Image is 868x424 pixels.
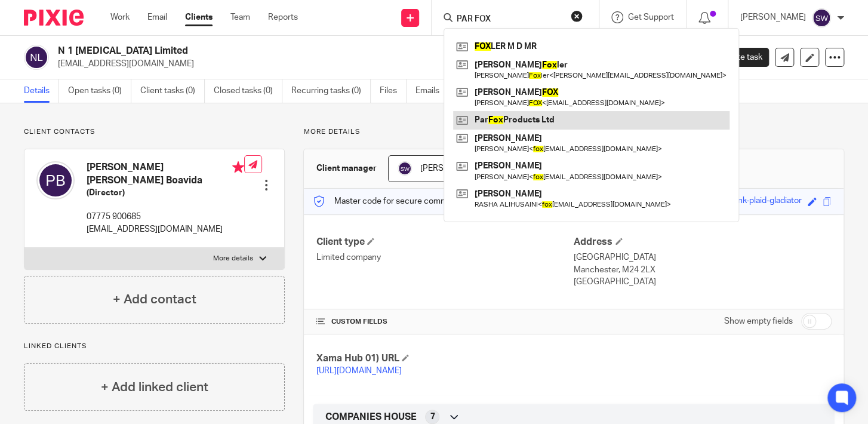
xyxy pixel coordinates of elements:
p: Client contacts [24,127,285,137]
label: Show empty fields [724,315,793,327]
h4: + Add linked client [101,378,208,397]
h4: Address [574,236,832,248]
a: Emails [415,79,449,103]
img: svg%3E [36,161,75,199]
img: svg%3E [812,8,831,27]
a: Recurring tasks (0) [291,79,371,103]
a: Team [230,11,250,23]
span: 7 [430,411,435,423]
div: vegan-pink-plaid-gladiator [706,195,802,208]
h3: Client manager [316,162,376,174]
p: 07775 900685 [87,211,244,223]
p: Master code for secure communications and files [313,195,519,207]
a: Files [380,79,407,103]
i: Primary [232,161,244,173]
h2: N 1 [MEDICAL_DATA] Limited [58,45,557,57]
a: [URL][DOMAIN_NAME] [316,367,401,375]
input: Search [455,14,563,25]
a: Closed tasks (0) [214,79,282,103]
a: Details [24,79,59,103]
a: Email [147,11,167,23]
img: svg%3E [24,45,49,70]
p: Limited company [316,251,574,263]
p: More details [213,254,253,263]
p: [EMAIL_ADDRESS][DOMAIN_NAME] [87,223,244,235]
a: Open tasks (0) [68,79,131,103]
h5: (Director) [87,187,244,199]
a: Reports [268,11,298,23]
h4: Client type [316,236,574,248]
h4: CUSTOM FIELDS [316,317,574,327]
img: Pixie [24,10,84,26]
h4: + Add contact [113,290,196,309]
p: Manchester, M24 2LX [574,264,832,276]
p: [GEOGRAPHIC_DATA] [574,251,832,263]
a: Client tasks (0) [140,79,205,103]
p: [EMAIL_ADDRESS][DOMAIN_NAME] [58,58,682,70]
span: Get Support [628,13,674,21]
span: [PERSON_NAME] [420,164,485,173]
h4: [PERSON_NAME] [PERSON_NAME] Boavida [87,161,244,187]
img: svg%3E [398,161,412,176]
p: [PERSON_NAME] [740,11,806,23]
a: Clients [185,11,213,23]
p: More details [303,127,844,137]
span: COMPANIES HOUSE [325,411,416,423]
h4: Xama Hub 01) URL [316,352,574,365]
p: [GEOGRAPHIC_DATA] [574,276,832,288]
button: Clear [571,10,583,22]
p: Linked clients [24,342,285,351]
a: Work [110,11,130,23]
